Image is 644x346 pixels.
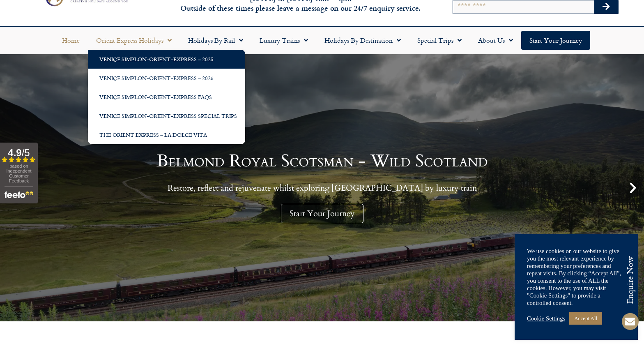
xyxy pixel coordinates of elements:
[156,152,488,170] h1: Belmond Royal Scotsman - Wild Scotland
[569,312,602,325] a: Accept All
[521,31,590,50] a: Start your Journey
[180,31,251,50] a: Holidays by Rail
[594,0,618,14] button: Search
[88,106,245,125] a: Venice Simplon-Orient-Express Special Trips
[470,31,521,50] a: About Us
[527,315,565,322] a: Cookie Settings
[88,50,245,69] a: Venice Simplon-Orient-Express – 2025
[88,50,245,144] ul: Orient Express Holidays
[527,247,626,307] div: We use cookies on our website to give you the most relevant experience by remembering your prefer...
[88,69,245,88] a: Venice Simplon-Orient-Express – 2026
[4,31,640,50] nav: Menu
[251,31,316,50] a: Luxury Trains
[88,125,245,144] a: The Orient Express – La Dolce Vita
[54,31,88,50] a: Home
[626,181,640,195] div: Next slide
[281,204,363,223] a: Start Your Journey
[316,31,409,50] a: Holidays by Destination
[88,88,245,106] a: Venice Simplon-Orient-Express FAQs
[409,31,470,50] a: Special Trips
[88,31,180,50] a: Orient Express Holidays
[156,183,488,193] p: Restore, reflect and rejuvenate whilst exploring [GEOGRAPHIC_DATA] by luxury train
